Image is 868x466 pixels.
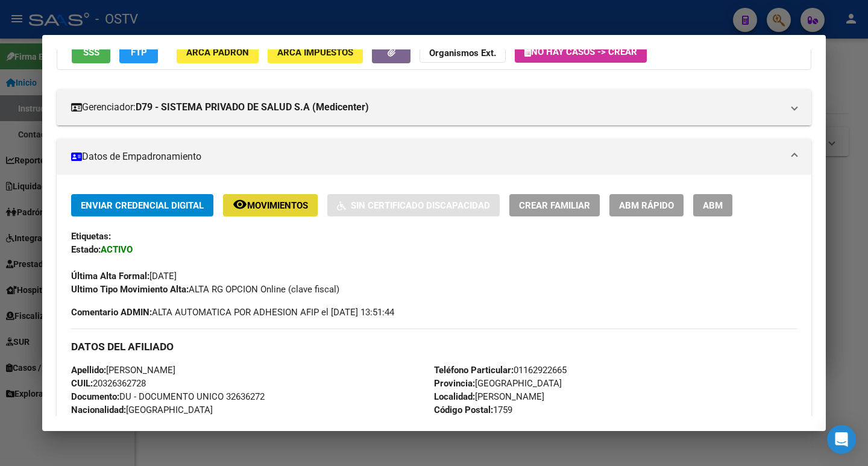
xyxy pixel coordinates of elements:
[71,284,339,295] span: ALTA RG OPCION Online (clave fiscal)
[71,231,111,242] strong: Etiquetas:
[186,47,249,58] span: ARCA Padrón
[524,46,637,57] span: No hay casos -> Crear
[277,47,353,58] span: ARCA Impuestos
[119,41,158,63] button: FTP
[351,200,490,211] span: Sin Certificado Discapacidad
[131,47,147,58] span: FTP
[71,365,175,376] span: [PERSON_NAME]
[703,200,723,211] span: ABM
[434,405,512,415] span: 1759
[519,200,590,211] span: Crear Familiar
[136,100,369,115] strong: D79 - SISTEMA PRIVADO DE SALUD S.A (Medicenter)
[434,391,544,402] span: [PERSON_NAME]
[71,306,394,319] span: ALTA AUTOMATICA POR ADHESION AFIP el [DATE] 13:51:44
[71,271,177,282] span: [DATE]
[71,307,152,318] strong: Comentario ADMIN:
[420,41,506,63] button: Organismos Ext.
[609,194,684,216] button: ABM Rápido
[71,405,213,415] span: [GEOGRAPHIC_DATA]
[515,41,647,63] button: No hay casos -> Crear
[83,47,99,58] span: SSS
[509,194,600,216] button: Crear Familiar
[71,194,213,216] button: Enviar Credencial Digital
[327,194,500,216] button: Sin Certificado Discapacidad
[434,391,475,402] strong: Localidad:
[429,48,496,58] strong: Organismos Ext.
[233,197,247,212] mat-icon: remove_red_eye
[71,271,149,282] strong: Última Alta Formal:
[71,378,93,389] strong: CUIL:
[247,200,308,211] span: Movimientos
[71,365,106,376] strong: Apellido:
[71,284,189,295] strong: Ultimo Tipo Movimiento Alta:
[71,391,119,402] strong: Documento:
[57,89,811,125] mat-expansion-panel-header: Gerenciador:D79 - SISTEMA PRIVADO DE SALUD S.A (Medicenter)
[72,41,110,63] button: SSS
[434,365,567,376] span: 01162922665
[101,244,133,255] strong: ACTIVO
[177,41,259,63] button: ARCA Padrón
[71,244,101,255] strong: Estado:
[434,378,562,389] span: [GEOGRAPHIC_DATA]
[71,391,265,402] span: DU - DOCUMENTO UNICO 32636272
[827,425,856,454] div: Open Intercom Messenger
[71,378,146,389] span: 20326362728
[434,405,493,415] strong: Código Postal:
[268,41,363,63] button: ARCA Impuestos
[71,150,782,164] mat-panel-title: Datos de Empadronamiento
[57,139,811,175] mat-expansion-panel-header: Datos de Empadronamiento
[81,200,204,211] span: Enviar Credencial Digital
[693,194,732,216] button: ABM
[71,405,126,415] strong: Nacionalidad:
[71,340,797,353] h3: DATOS DEL AFILIADO
[434,365,514,376] strong: Teléfono Particular:
[223,194,318,216] button: Movimientos
[619,200,674,211] span: ABM Rápido
[71,100,782,115] mat-panel-title: Gerenciador:
[434,378,475,389] strong: Provincia:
